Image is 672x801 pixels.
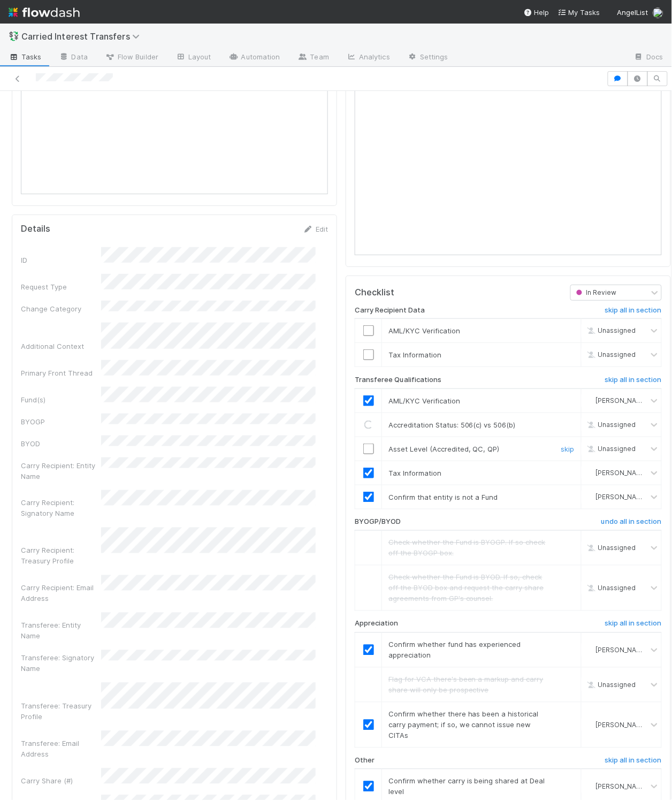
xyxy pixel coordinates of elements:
div: ID [21,255,101,265]
span: [PERSON_NAME] [596,721,648,729]
span: Unassigned [585,351,636,359]
span: Carried Interest Transfers [21,31,145,42]
span: Confirm whether carry is being shared at Deal level [388,777,545,796]
h6: skip all in section [605,376,662,384]
a: Automation [220,49,289,66]
div: Transferee: Email Address [21,738,101,760]
div: Carry Share (#) [21,776,101,787]
a: undo all in section [601,518,662,531]
span: My Tasks [558,8,600,17]
div: Transferee: Treasury Profile [21,701,101,722]
span: Tax Information [388,350,441,359]
span: [PERSON_NAME] [596,493,648,501]
img: logo-inverted-e16ddd16eac7371096b0.svg [9,3,80,21]
h5: Checklist [355,287,394,298]
span: Asset Level (Accredited, QC, QP) [388,445,500,453]
div: Carry Recipient: Email Address [21,583,101,604]
h6: Other [355,757,375,765]
div: BYOD [21,438,101,449]
a: skip all in section [605,620,662,632]
img: avatar_93b89fca-d03a-423a-b274-3dd03f0a621f.png [586,469,594,477]
span: Confirm that entity is not a Fund [388,493,498,501]
span: Tasks [9,51,42,62]
a: skip all in section [605,757,662,769]
div: Fund(s) [21,394,101,405]
h6: skip all in section [605,620,662,628]
h5: Details [21,224,50,234]
span: Flow Builder [105,51,158,62]
span: Unassigned [585,327,636,335]
h6: BYOGP/BYOD [355,518,401,527]
a: Settings [399,49,457,66]
img: avatar_93b89fca-d03a-423a-b274-3dd03f0a621f.png [586,721,594,729]
span: Confirm whether there has been a historical carry payment; if so, we cannot issue new CITAs [388,710,539,740]
a: Layout [167,49,220,66]
span: AML/KYC Verification [388,396,460,405]
img: avatar_93b89fca-d03a-423a-b274-3dd03f0a621f.png [586,646,594,654]
a: skip all in section [605,376,662,388]
span: Confirm whether fund has experienced appreciation [388,640,521,660]
div: Primary Front Thread [21,368,101,378]
span: [PERSON_NAME] [596,396,648,405]
img: avatar_93b89fca-d03a-423a-b274-3dd03f0a621f.png [586,782,594,791]
h6: skip all in section [605,757,662,765]
img: avatar_93b89fca-d03a-423a-b274-3dd03f0a621f.png [653,7,663,18]
h6: undo all in section [601,518,662,527]
h6: skip all in section [605,306,662,315]
a: Data [50,49,96,66]
div: Help [524,7,549,18]
span: Tax Information [388,469,441,477]
a: skip all in section [605,306,662,319]
span: AML/KYC Verification [388,326,460,335]
img: avatar_93b89fca-d03a-423a-b274-3dd03f0a621f.png [586,493,594,501]
h6: Carry Recipient Data [355,306,425,315]
a: Analytics [338,49,399,66]
img: avatar_93b89fca-d03a-423a-b274-3dd03f0a621f.png [586,396,594,405]
a: Team [289,49,338,66]
span: [PERSON_NAME] [596,783,648,791]
a: Edit [303,225,328,233]
a: Docs [625,49,672,66]
div: Transferee: Entity Name [21,620,101,642]
span: Check whether the Fund is BYOGP. If so check off the BYOGP box. [388,538,546,558]
span: In Review [574,288,617,296]
h6: Transferee Qualifications [355,376,441,384]
span: Unassigned [585,421,636,429]
span: Unassigned [585,584,636,592]
span: Check whether the Fund is BYOD. If so, check off the BYOD box and request the carry share agreeme... [388,573,544,603]
span: 💱 [9,32,19,41]
span: Unassigned [585,544,636,552]
a: Flow Builder [96,49,167,66]
div: Request Type [21,281,101,292]
div: Carry Recipient: Entity Name [21,460,101,482]
span: [PERSON_NAME] [596,469,648,477]
div: Additional Context [21,341,101,352]
a: My Tasks [558,7,600,18]
span: Flag for VCA there's been a markup and carry share will only be prospective [388,675,544,695]
h6: Appreciation [355,620,398,628]
span: AngelList [617,8,648,17]
span: [PERSON_NAME] [596,646,648,654]
span: Accreditation Status: 506(c) vs 506(b) [388,421,516,429]
a: skip [561,445,575,453]
div: BYOGP [21,416,101,427]
div: Carry Recipient: Signatory Name [21,498,101,519]
div: Transferee: Signatory Name [21,653,101,674]
div: Carry Recipient: Treasury Profile [21,545,101,567]
span: Unassigned [585,445,636,453]
span: Unassigned [585,681,636,689]
div: Change Category [21,303,101,314]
